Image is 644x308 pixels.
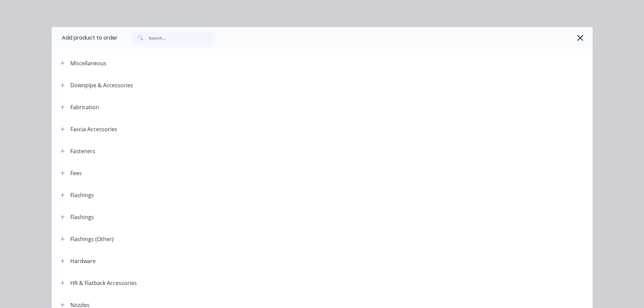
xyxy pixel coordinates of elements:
[70,235,114,243] div: Flashings (Other)
[70,169,82,177] div: Fees
[70,81,133,89] div: Downpipe & Accessories
[70,125,117,133] div: Fascia Accessories
[149,31,216,45] input: Search...
[70,59,106,67] div: Miscellaneous
[52,27,118,49] div: Add product to order
[70,279,137,287] div: HR & Flatback Accessories
[70,257,96,265] div: Hardware
[70,147,95,155] div: Fasteners
[70,103,99,111] div: Fabrication
[70,191,94,199] div: Flashings
[70,213,94,221] div: Flashings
